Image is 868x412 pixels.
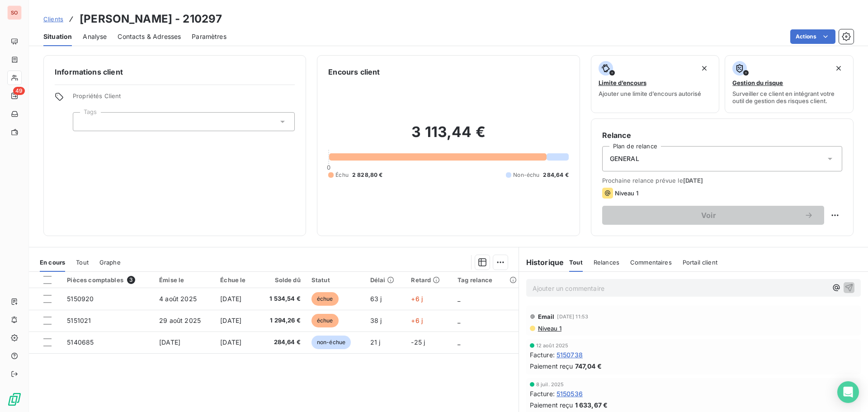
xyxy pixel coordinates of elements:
[80,118,88,126] input: Ajouter une valeur
[458,276,513,284] div: Tag relance
[630,259,672,266] span: Commentaires
[43,32,72,41] span: Situation
[610,154,639,163] span: GENERAL
[263,316,301,325] span: 1 294,26 €
[328,123,568,150] h2: 3 113,44 €
[411,276,447,284] div: Retard
[40,259,65,266] span: En cours
[311,314,339,327] span: échue
[613,212,804,219] span: Voir
[370,295,382,303] span: 63 j
[602,130,842,141] h6: Relance
[73,92,295,105] span: Propriétés Client
[370,317,382,324] span: 38 j
[575,400,608,410] span: 1 633,67 €
[837,381,859,403] div: Open Intercom Messenger
[538,313,555,320] span: Email
[220,338,241,346] span: [DATE]
[732,79,783,86] span: Gestion du risque
[327,164,330,171] span: 0
[557,350,583,360] span: 5150738
[43,15,63,23] span: Clients
[683,177,703,184] span: [DATE]
[263,338,301,347] span: 284,64 €
[7,392,22,407] img: Logo LeanPay
[43,14,63,24] a: Clients
[311,292,339,306] span: échue
[411,317,423,324] span: +6 j
[683,259,717,266] span: Portail client
[335,171,349,179] span: Échu
[599,79,646,86] span: Limite d’encours
[732,90,846,104] span: Surveiller ce client en intégrant votre outil de gestion des risques client.
[602,177,842,184] span: Prochaine relance prévue le
[263,276,301,284] div: Solde dû
[458,295,460,303] span: _
[557,314,588,319] span: [DATE] 11:53
[543,171,568,179] span: 284,64 €
[311,336,351,349] span: non-échue
[159,338,180,346] span: [DATE]
[458,338,460,346] span: _
[192,32,226,41] span: Paramètres
[13,87,25,95] span: 49
[76,259,89,266] span: Tout
[569,259,583,266] span: Tout
[220,317,241,324] span: [DATE]
[55,66,295,77] h6: Informations client
[599,90,701,97] span: Ajouter une limite d’encours autorisé
[458,317,460,324] span: _
[536,382,564,387] span: 8 juil. 2025
[411,338,425,346] span: -25 j
[370,276,401,284] div: Délai
[67,338,94,346] span: 5140685
[370,338,381,346] span: 21 j
[159,295,197,303] span: 4 août 2025
[513,171,539,179] span: Non-échu
[220,295,241,303] span: [DATE]
[311,276,359,284] div: Statut
[536,343,569,348] span: 12 août 2025
[118,32,181,41] span: Contacts & Adresses
[557,389,583,398] span: 5150536
[67,295,94,303] span: 5150920
[530,350,555,360] span: Facture :
[591,55,720,113] button: Limite d’encoursAjouter une limite d’encours autorisé
[328,66,380,77] h6: Encours client
[519,257,564,268] h6: Historique
[159,276,209,284] div: Émise le
[67,317,91,324] span: 5151021
[575,361,602,371] span: 747,04 €
[530,400,573,410] span: Paiement reçu
[83,32,107,41] span: Analyse
[530,389,555,398] span: Facture :
[127,276,135,284] span: 3
[7,5,22,20] div: SO
[159,317,201,324] span: 29 août 2025
[80,11,222,27] h3: [PERSON_NAME] - 210297
[530,361,573,371] span: Paiement reçu
[602,206,824,225] button: Voir
[67,276,148,284] div: Pièces comptables
[615,189,638,197] span: Niveau 1
[594,259,619,266] span: Relances
[263,294,301,303] span: 1 534,54 €
[790,29,835,44] button: Actions
[220,276,252,284] div: Échue le
[725,55,854,113] button: Gestion du risqueSurveiller ce client en intégrant votre outil de gestion des risques client.
[537,325,561,332] span: Niveau 1
[99,259,121,266] span: Graphe
[352,171,383,179] span: 2 828,80 €
[411,295,423,303] span: +6 j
